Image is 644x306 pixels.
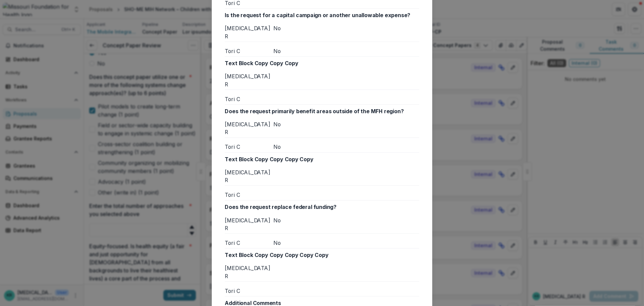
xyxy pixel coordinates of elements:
p: Text Block Copy Copy Copy Copy Copy [225,251,419,259]
p: Is the request for a capital campaign or another unallowable expense? [225,11,419,19]
div: No [273,239,419,247]
div: Tori C [225,191,273,199]
div: [MEDICAL_DATA] R [225,264,273,280]
p: Text Block Copy Copy Copy [225,59,419,67]
div: [MEDICAL_DATA] R [225,168,273,184]
div: Tori C [225,239,273,247]
div: [MEDICAL_DATA] R [225,216,273,232]
div: No [273,216,419,232]
div: Tori C [225,95,273,103]
div: [MEDICAL_DATA] R [225,120,273,136]
div: [MEDICAL_DATA] R [225,25,273,40]
p: Does the request primarily benefit areas outside of the MFH region? [225,107,419,115]
div: Tori C [225,287,273,295]
p: Text Block Copy Copy Copy Copy [225,155,419,163]
p: Does the request replace federal funding? [225,203,419,211]
div: Tori C [225,47,273,55]
div: Tori C [225,143,273,151]
div: No [273,120,419,136]
div: [MEDICAL_DATA] R [225,73,273,88]
div: No [273,143,419,151]
div: No [273,25,419,40]
div: No [273,47,419,55]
